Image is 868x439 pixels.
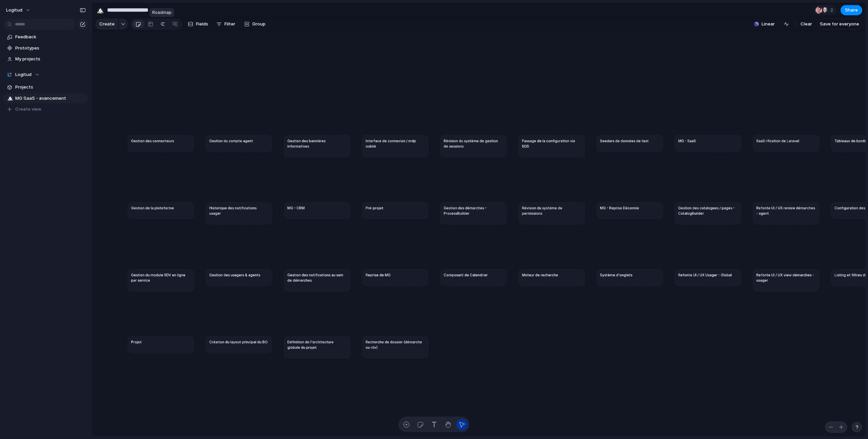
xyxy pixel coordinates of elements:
[3,70,88,80] button: Logitud
[95,19,118,30] button: Create
[817,19,862,30] button: Save for everyone
[678,138,696,144] h1: MG - SaaS
[131,205,174,210] h1: Gestion de la plateforme
[522,138,581,149] h1: Passage de la configuration via BDD
[3,32,88,42] a: Feedback
[6,7,22,14] span: logitud
[3,54,88,64] a: My projects
[252,21,265,27] span: Group
[820,21,859,27] span: Save for everyone
[801,21,812,27] span: Clear
[288,272,347,283] h1: Gestion des notifications au sein de démarches
[131,339,142,345] h1: Projet
[196,21,208,27] span: Fields
[756,205,816,216] h1: Refonte UI / UX review démarches - agent
[600,272,632,278] h1: Système d'onglets
[15,84,86,91] span: Projects
[15,56,86,62] span: My projects
[185,19,211,30] button: Fields
[7,94,12,102] div: 🏔️
[678,205,737,216] h1: Gestion des catalogues / pages - CatalogBuilder
[99,21,115,27] span: Create
[366,205,383,210] h1: Pré-projet
[131,138,174,144] h1: Gestion des connecteurs
[209,272,260,278] h1: Gestion des usagers & agents
[209,339,268,345] h1: Création du layout principal du BO
[522,272,558,278] h1: Moteur de recherche
[3,5,34,16] button: logitud
[214,19,238,30] button: Filter
[600,205,639,210] h1: MG - Reprise Décennie
[444,272,488,278] h1: Composant de Calendrier
[288,138,347,149] h1: Gestion des bannières informatives
[288,205,305,210] h1: MG - CRM
[3,43,88,53] a: Prototypes
[241,19,269,30] button: Group
[522,205,581,216] h1: Révision du système de permissions
[845,7,858,14] span: Share
[15,106,41,113] span: Create view
[830,7,835,14] span: 2
[756,272,816,283] h1: Refonte UI / UX view démarches - usager
[224,21,235,27] span: Filter
[841,5,862,15] button: Share
[366,339,425,350] h1: Recherche de dossier (démarche ou rdv)
[751,19,777,29] button: Linear
[366,138,425,149] h1: Interface de connexion / mdp oublié
[15,45,86,52] span: Prototypes
[834,138,866,144] h1: Tableaux de bords
[150,8,174,17] div: Roadmap
[798,19,815,30] button: Clear
[15,71,32,78] span: Logitud
[288,339,347,350] h1: Définition de l'architecture globale du projet
[756,138,799,144] h1: SaaS-ification de Laravel
[3,104,88,114] button: Create view
[678,272,732,278] h1: Refonte UI / UX Usager - Global
[3,82,88,92] a: Projects
[131,272,191,283] h1: Gestion du module RDV en ligne par service
[366,272,391,278] h1: Reprise de MG
[600,138,649,144] h1: Seeders de données de test
[15,95,86,102] span: MG SaaS - avancement
[444,138,503,149] h1: Révision du système de gestion de sessions
[3,93,88,103] a: 🏔️MG SaaS - avancement
[6,95,13,102] button: 🏔️
[209,138,253,144] h1: Gestion du compte agent
[95,5,106,16] button: 🏔️
[444,205,503,216] h1: Gestion des démarches - ProcessBuilder
[209,205,269,216] h1: Historique des notifications usager
[97,5,104,15] div: 🏔️
[15,34,86,40] span: Feedback
[762,21,775,27] span: Linear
